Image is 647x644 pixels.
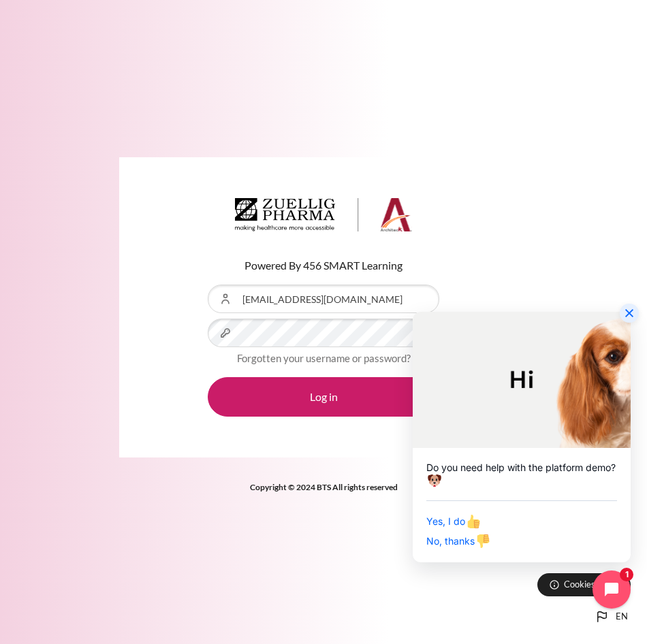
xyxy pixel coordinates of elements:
[208,285,439,313] input: Username or Email Address
[208,377,439,417] button: Log in
[208,257,439,274] p: Powered By 456 SMART Learning
[250,482,398,492] strong: Copyright © 2024 BTS All rights reserved
[235,198,412,238] a: Architeck
[588,603,633,630] button: Languages
[235,198,412,232] img: Architeck
[537,573,631,596] button: Cookies notice
[616,610,628,624] span: en
[237,352,411,364] a: Forgotten your username or password?
[564,578,620,591] span: Cookies notice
